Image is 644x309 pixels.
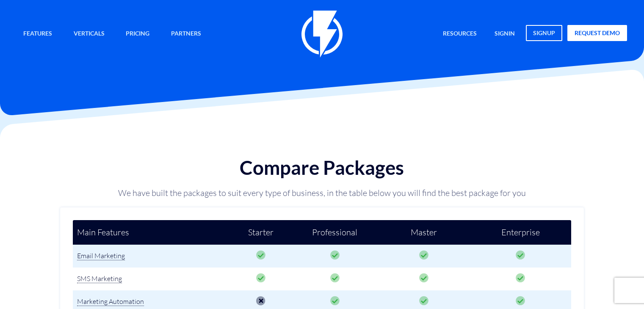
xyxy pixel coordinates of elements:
span: Email Marketing [77,251,125,260]
a: Pricing [119,25,156,43]
a: request demo [567,25,627,41]
span: SMS Marketing [77,274,122,283]
a: signin [488,25,521,43]
td: Master [378,220,469,245]
a: signup [526,25,562,41]
h1: Compare Packages [118,157,526,178]
span: Marketing Automation [77,297,144,306]
td: Enterprise [470,220,571,245]
a: Resources [437,25,483,43]
a: Features [17,25,58,43]
a: Partners [165,25,207,43]
td: Starter [230,220,291,245]
p: We have built the packages to suit every type of business, in the table below you will find the b... [118,187,526,199]
td: Main Features [73,220,230,245]
a: Verticals [67,25,111,43]
td: Professional [292,220,379,245]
